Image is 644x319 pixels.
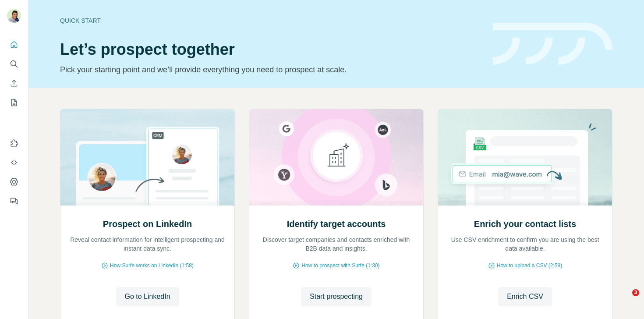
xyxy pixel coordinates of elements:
button: Dashboard [7,174,21,190]
h2: Identify target accounts [287,218,386,230]
p: Discover target companies and contacts enriched with B2B data and insights. [258,235,414,253]
button: My lists [7,95,21,110]
iframe: Intercom live chat [614,289,635,310]
img: banner [493,23,612,65]
span: How to prospect with Surfe (1:30) [301,262,379,269]
span: How Surfe works on LinkedIn (1:58) [110,262,194,269]
img: Identify target accounts [249,109,424,206]
button: Go to LinkedIn [116,287,179,306]
h2: Enrich your contact lists [474,218,576,230]
span: Enrich CSV [507,291,543,302]
span: Start prospecting [310,291,363,302]
h2: Prospect on LinkedIn [103,218,192,230]
img: Prospect on LinkedIn [60,109,235,206]
span: How to upload a CSV (2:59) [497,262,562,269]
p: Use CSV enrichment to confirm you are using the best data available. [447,235,603,253]
button: Quick start [7,37,21,53]
img: Enrich your contact lists [438,109,612,206]
img: Avatar [7,9,21,23]
button: Search [7,56,21,72]
p: Reveal contact information for intelligent prospecting and instant data sync. [69,235,226,253]
span: Go to LinkedIn [124,291,170,302]
span: 3 [632,289,639,296]
button: Use Surfe API [7,155,21,170]
h1: Let’s prospect together [60,41,482,58]
button: Use Surfe on LinkedIn [7,135,21,151]
p: Pick your starting point and we’ll provide everything you need to prospect at scale. [60,64,482,76]
button: Enrich CSV [498,287,552,306]
button: Feedback [7,193,21,209]
button: Start prospecting [301,287,372,306]
div: Quick start [60,16,482,25]
button: Enrich CSV [7,75,21,91]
